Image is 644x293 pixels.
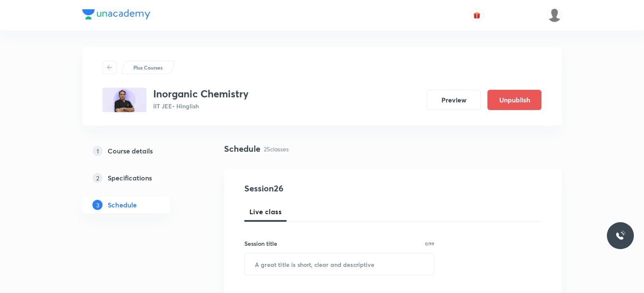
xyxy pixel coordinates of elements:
[153,102,249,110] p: IIT JEE • Hinglish
[92,146,103,156] p: 1
[92,173,103,183] p: 2
[224,142,260,155] h4: Schedule
[264,145,289,153] p: 25 classes
[82,142,197,159] a: 1Course details
[245,253,434,275] input: A great title is short, clear and descriptive
[133,64,162,71] p: Plus Courses
[547,8,562,22] img: Dhirendra singh
[82,9,150,19] img: Company Logo
[82,9,150,22] a: Company Logo
[427,90,481,110] button: Preview
[249,207,281,217] span: Live class
[153,88,249,100] h3: Inorganic Chemistry
[244,182,398,195] h4: Session 26
[82,169,197,186] a: 2Specifications
[108,200,137,210] h5: Schedule
[108,146,153,156] h5: Course details
[108,173,152,183] h5: Specifications
[470,8,484,22] button: avatar
[487,90,541,110] button: Unpublish
[615,231,625,241] img: ttu
[92,200,103,210] p: 3
[103,88,146,112] img: 61D44908-0158-4AB0-B5DD-B224472DEB71_plus.png
[244,239,277,248] h6: Session title
[473,11,481,19] img: avatar
[425,242,434,246] p: 0/99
